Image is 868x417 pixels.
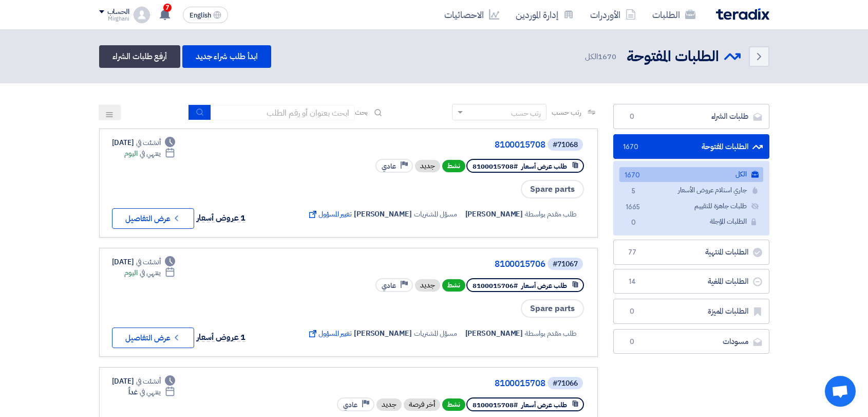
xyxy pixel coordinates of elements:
[507,3,582,27] a: إدارة الموردين
[626,112,638,122] span: 0
[112,328,194,348] button: عرض التفاصيل
[340,379,545,388] a: 8100015708
[414,328,457,339] span: مسؤل المشتريات
[626,306,638,317] span: 0
[124,148,175,159] div: اليوم
[140,387,161,397] span: ينتهي في
[626,277,638,287] span: 14
[182,45,271,68] a: ابدأ طلب شراء جديد
[99,45,180,68] a: أرفع طلبات الشراء
[112,137,176,148] div: [DATE]
[628,170,640,181] span: 1670
[183,7,228,23] button: English
[626,142,638,152] span: 1670
[197,212,246,224] span: 1 عروض أسعار
[521,299,584,318] span: Spare parts
[134,7,150,23] img: profile_test.png
[442,279,465,292] span: نشط
[613,240,769,265] a: الطلبات المنتهية77
[128,387,175,397] div: غداً
[473,400,518,410] span: #8100015708
[553,380,578,387] div: #71066
[376,398,402,411] div: جديد
[343,400,357,410] span: عادي
[465,328,523,339] span: [PERSON_NAME]
[107,8,129,16] div: الحساب
[552,107,581,118] span: رتب حسب
[626,247,638,258] span: 77
[354,209,412,220] span: [PERSON_NAME]
[613,329,769,354] a: مسودات0
[619,199,763,214] a: طلبات جاهزة للتقييم
[585,51,618,63] span: الكل
[521,281,567,291] span: طلب عرض أسعار
[598,51,616,62] span: 1670
[99,16,129,22] div: Mirghani
[112,376,176,387] div: [DATE]
[140,148,161,159] span: ينتهي في
[525,209,577,220] span: طلب مقدم بواسطة
[140,267,161,278] span: ينتهي في
[553,261,578,268] div: #71067
[473,281,518,291] span: #8100015706
[436,3,507,27] a: الاحصائيات
[136,257,161,267] span: أنشئت في
[354,328,412,339] span: [PERSON_NAME]
[442,160,465,172] span: نشط
[825,376,856,407] a: Open chat
[382,161,396,171] span: عادي
[211,105,355,120] input: ابحث بعنوان أو رقم الطلب
[613,134,769,159] a: الطلبات المفتوحة1670
[355,107,368,118] span: بحث
[136,376,161,387] span: أنشئت في
[190,12,211,19] span: English
[124,267,175,278] div: اليوم
[716,8,769,20] img: Teradix logo
[521,400,567,410] span: طلب عرض أسعار
[442,398,465,411] span: نشط
[112,208,194,229] button: عرض التفاصيل
[553,141,578,149] div: #71068
[307,328,352,339] span: تغيير المسؤول
[465,209,523,220] span: [PERSON_NAME]
[415,279,440,292] div: جديد
[404,398,440,411] div: أخر فرصة
[628,202,640,213] span: 1665
[627,47,719,67] h2: الطلبات المفتوحة
[628,217,640,228] span: 0
[340,140,545,150] a: 8100015708
[619,214,763,229] a: الطلبات المؤجلة
[473,161,518,171] span: #8100015708
[619,167,763,182] a: الكل
[112,257,176,267] div: [DATE]
[511,108,541,119] div: رتب حسب
[613,104,769,129] a: طلبات الشراء0
[644,3,704,27] a: الطلبات
[382,281,396,291] span: عادي
[582,3,644,27] a: الأوردرات
[307,209,352,220] span: تغيير المسؤول
[415,160,440,172] div: جديد
[136,137,161,148] span: أنشئت في
[626,337,638,347] span: 0
[197,331,246,343] span: 1 عروض أسعار
[628,186,640,197] span: 5
[619,183,763,198] a: جاري استلام عروض الأسعار
[414,209,457,220] span: مسؤل المشتريات
[613,269,769,294] a: الطلبات الملغية14
[525,328,577,339] span: طلب مقدم بواسطة
[163,4,172,12] span: 7
[613,299,769,324] a: الطلبات المميزة0
[521,180,584,198] span: Spare parts
[521,161,567,171] span: طلب عرض أسعار
[340,260,545,269] a: 8100015706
